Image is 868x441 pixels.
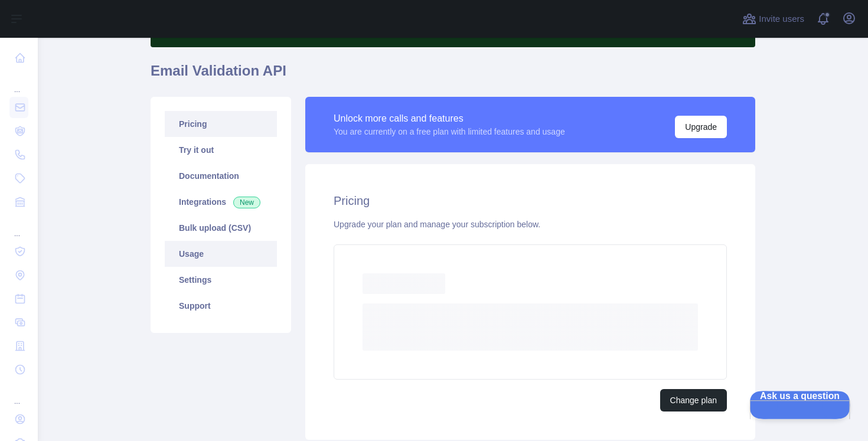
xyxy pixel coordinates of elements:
h1: Email Validation API [151,61,755,90]
div: ... [9,383,28,406]
div: ... [9,71,28,94]
h2: Pricing [334,192,727,209]
button: Change plan [660,389,727,411]
a: Support [165,293,277,319]
a: Bulk upload (CSV) [165,215,277,241]
a: Try it out [165,137,277,163]
div: Unlock more calls and features [334,112,565,126]
div: You are currently on a free plan with limited features and usage [334,126,565,138]
button: Upgrade [675,116,727,138]
span: Invite users [759,12,804,26]
div: Upgrade your plan and manage your subscription below. [334,218,727,230]
iframe: Help Scout Beacon - Open [750,391,850,419]
a: Usage [165,241,277,267]
span: New [233,197,260,208]
a: Documentation [165,163,277,189]
a: Integrations New [165,189,277,215]
a: Settings [165,267,277,293]
a: Pricing [165,111,277,137]
button: Invite users [740,9,807,28]
div: ... [9,215,28,239]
